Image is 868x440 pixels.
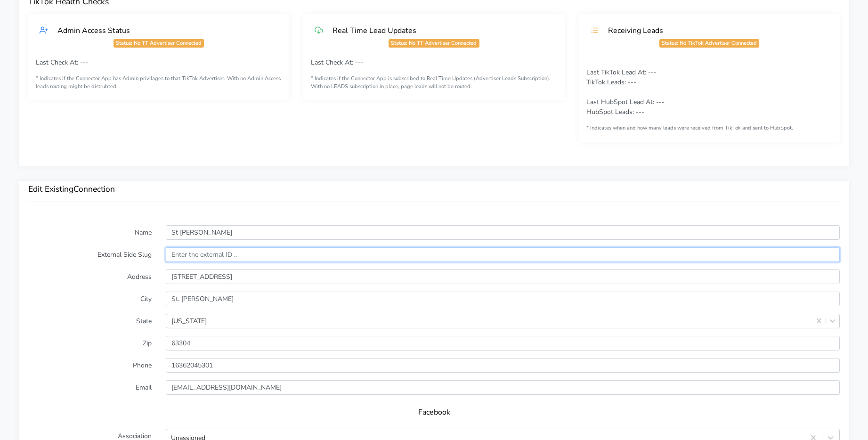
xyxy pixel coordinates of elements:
[166,225,840,240] input: Enter Name ...
[586,78,636,87] span: TikTok Leads: ---
[36,57,282,67] p: Last Check At: ---
[21,336,159,350] label: Zip
[166,380,840,395] input: Enter Email ...
[311,75,557,91] small: * Indicates if the Connector App is subscribed to Real Time Updates (Advertiser Leads Subscriptio...
[48,25,278,35] div: Admin Access Status
[659,39,759,48] span: Status: No TikTok Advertiser Connected
[171,316,207,326] div: [US_STATE]
[166,336,840,350] input: Enter Zip ..
[166,247,840,262] input: Enter the external ID ..
[21,358,159,373] label: Phone
[21,292,159,306] label: City
[323,25,553,35] div: Real Time Lead Updates
[166,292,840,306] input: Enter the City ..
[311,57,557,67] p: Last Check At: ---
[21,380,159,395] label: Email
[28,184,840,194] h3: Edit Existing Connection
[21,225,159,240] label: Name
[21,269,159,284] label: Address
[586,107,644,116] span: HubSpot Leads: ---
[21,314,159,328] label: State
[21,247,159,262] label: External Side Slug
[389,39,479,48] span: Status: No TT Advertiser Connected
[586,98,665,106] span: Last HubSpot Lead At: ---
[599,25,828,35] div: Receiving Leads
[114,39,204,48] span: Status: No TT Advertiser Connected
[166,269,840,284] input: Enter Address ..
[586,68,657,77] span: Last TikTok Lead At: ---
[36,75,282,91] small: * Indicates if the Connector App has Admin privilages to that TikTok Advertiser. With no Admin Ac...
[166,358,840,373] input: Enter phone ...
[38,408,830,417] h5: Facebook
[586,124,793,131] span: * Indicates when and how many leads were received from TikTok and sent to HubSpot.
